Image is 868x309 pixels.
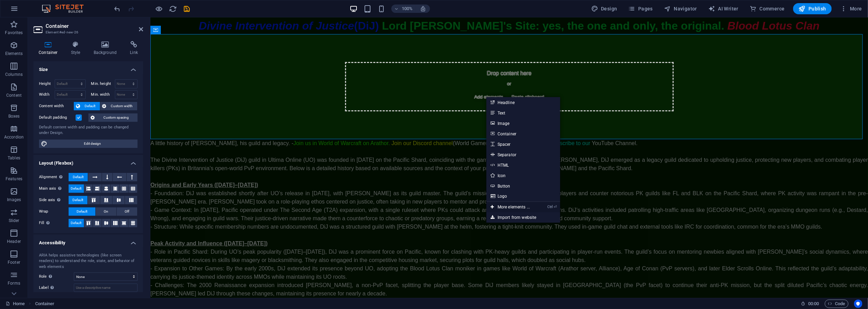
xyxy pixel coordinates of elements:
a: Click to cancel selection. Double-click to open Pages [6,300,25,308]
p: Tables [8,155,20,161]
div: Design (Ctrl+Alt+Y) [588,3,620,14]
span: More [840,5,862,12]
h4: Container [33,41,66,56]
p: Columns [5,72,23,77]
button: Commerce [747,3,788,14]
h6: 100% [402,5,413,13]
label: Wrap [39,207,69,216]
span: Off [125,207,129,216]
h4: Size [33,61,143,74]
h4: Style [66,41,88,56]
span: Commerce [750,5,785,12]
i: ⏎ [554,205,557,209]
p: Content [6,93,22,98]
p: Footer [8,260,20,265]
a: Container [486,128,560,139]
h4: Background [88,41,125,56]
button: More [837,3,865,14]
h4: Accessibility [33,235,143,247]
label: Min. width [91,93,115,96]
a: HTML [486,160,560,170]
button: Code [825,300,849,308]
button: 100% [391,5,416,13]
button: Default [69,173,88,181]
i: Reload page [169,5,177,13]
i: Ctrl [547,205,553,209]
h3: Element #ed-new-26 [46,29,129,35]
span: 00 00 [808,300,819,308]
button: Default [69,196,87,204]
label: Fill [39,219,69,227]
p: Forms [8,280,20,286]
p: Features [6,176,22,182]
span: Custom spacing [97,113,135,122]
a: Button [486,181,560,191]
a: Spacer [486,139,560,149]
button: Pages [626,3,656,14]
div: Drop content here [195,45,523,94]
button: Custom width [100,102,138,110]
p: Images [7,197,21,203]
input: Use a descriptive name [74,284,138,292]
span: Pages [628,5,653,12]
p: Accordion [4,134,24,140]
p: Elements [5,51,23,56]
p: Slider [9,218,19,223]
label: Width [39,93,55,96]
label: Default padding [39,113,76,122]
button: Edit design [39,140,138,148]
span: Add elements [321,75,355,85]
a: Ctrl⏎More elements ... [486,202,534,212]
button: Usercentrics [854,300,862,308]
label: Min. height [91,82,115,86]
span: Custom width [109,102,135,110]
p: Boxes [8,113,20,119]
span: Paste clipboard [358,75,397,85]
span: Click to select. Double-click to edit [35,300,55,308]
button: Default [69,207,95,216]
button: Default [69,184,84,193]
div: ARIA helps assistive technologies (like screen readers) to understand the role, state, and behavi... [39,253,138,270]
button: Design [588,3,620,14]
span: Default [72,196,83,204]
label: Content width [39,102,74,110]
button: Default [69,219,84,227]
span: Default [77,207,87,216]
h2: Container [46,23,143,29]
span: Edit design [49,140,135,148]
p: Favorites [5,30,23,35]
span: : [813,301,814,306]
i: Save (Ctrl+S) [183,5,191,13]
span: On [104,207,108,216]
span: AI Writer [708,5,738,12]
button: Off [117,207,137,216]
a: Logo [486,191,560,201]
span: Publish [799,5,826,12]
span: Code [828,300,845,308]
span: Design [591,5,617,12]
span: Default [71,184,81,193]
i: Undo: Add element (Ctrl+Z) [114,5,122,13]
span: Default [82,102,98,110]
button: undo [113,5,122,13]
span: Navigator [664,5,697,12]
button: Publish [793,3,832,14]
h6: Session time [801,300,819,308]
a: Image [486,118,560,128]
label: Alignment [39,173,69,181]
label: Height [39,82,55,86]
label: Label [39,284,74,292]
button: AI Writer [705,3,741,14]
span: Default [71,219,81,227]
span: Role [39,272,54,281]
button: Custom spacing [88,113,138,122]
img: Editor Logo [40,5,92,13]
a: Separator [486,149,560,160]
h4: Layout (Flexbox) [33,155,143,167]
a: Import from website [486,212,560,223]
label: Main axis [39,184,69,193]
a: Headline [486,97,560,108]
button: reload [169,5,177,13]
i: On resize automatically adjust zoom level to fit chosen device. [420,6,426,12]
span: Default [73,173,84,181]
